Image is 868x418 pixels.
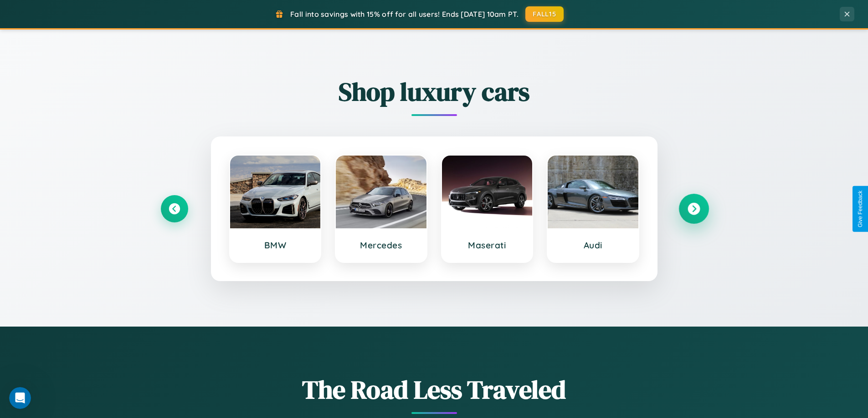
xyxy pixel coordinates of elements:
[161,74,708,109] h2: Shop luxury cars
[161,372,708,407] h1: The Road Less Traveled
[451,240,524,251] h3: Maserati
[557,240,629,251] h3: Audi
[857,191,863,227] div: Give Feedback
[525,6,564,22] button: FALL15
[9,387,31,409] iframe: Intercom live chat
[239,240,312,251] h3: BMW
[345,240,417,251] h3: Mercedes
[290,10,519,19] span: Fall into savings with 15% off for all users! Ends [DATE] 10am PT.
